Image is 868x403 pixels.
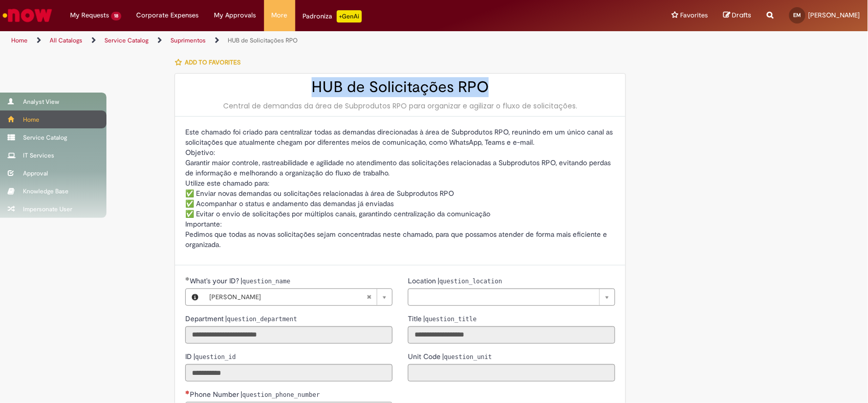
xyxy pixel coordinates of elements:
[809,11,860,19] span: [PERSON_NAME]
[408,288,615,306] a: Clear field Location
[408,352,443,361] span: Read only - Unit Code
[170,36,206,44] a: Suprimentos
[185,326,393,344] input: Department
[186,289,204,305] button: What's your ID?, Preview this record Edvaldo Macedo
[228,36,298,44] a: HUB de Solicitações RPO
[175,52,246,73] button: Add to favorites
[227,316,297,323] span: question_department
[1,5,54,26] img: ServiceNow
[185,79,615,96] h2: HUB de Solicitações RPO
[732,10,752,20] span: Drafts
[190,276,241,285] span: What's your ID?, Edvaldo Macedo
[724,11,752,20] a: Drafts
[190,390,241,399] span: Phone Number
[408,314,424,323] span: Read only - Title
[70,10,109,20] span: My Requests
[195,353,235,361] span: question_id
[794,12,801,18] span: EM
[185,58,241,66] span: Add to favorites
[438,276,502,285] span: |
[8,31,571,50] ul: Page breadcrumbs
[337,10,362,23] p: +GenAi
[242,278,290,285] span: question_name
[408,326,615,344] input: Title
[185,390,190,394] span: Required
[185,364,393,382] input: ID
[204,289,392,305] a: [PERSON_NAME]Clear field What's your ID?
[225,314,297,323] span: |
[408,351,492,362] label: Read only - Unit Code
[444,353,492,361] span: question_unit
[185,351,236,362] label: Read only - ID
[442,352,492,361] span: |
[185,101,615,111] div: Central de demandas da área de Subprodutos RPO para organizar e agilizar o fluxo de solicitações.
[50,36,82,44] a: All Catalogs
[241,276,290,285] span: |
[303,10,362,23] div: Padroniza
[408,276,438,285] span: Location
[185,127,615,250] p: Este chamado foi criado para centralizar todas as demandas direcionadas à área de Subprodutos RPO...
[185,314,226,323] span: Read only - Department
[11,36,28,44] a: Home
[185,314,297,324] label: Read only - Department
[242,391,320,398] span: question_phone_number
[104,36,148,44] a: Service Catalog
[214,10,256,20] span: My Approvals
[193,352,235,361] span: |
[241,390,320,399] span: |
[681,10,708,20] span: Favorites
[425,316,476,323] span: question_title
[408,314,477,324] label: Read only - Title
[185,352,194,361] span: Read only - ID
[361,289,377,305] abbr: Clear field What's your ID?
[408,364,615,382] input: Unit Code
[272,10,288,20] span: More
[423,314,476,323] span: |
[185,277,190,281] span: Required Filled
[209,289,366,305] span: [PERSON_NAME]
[137,10,199,20] span: Corporate Expenses
[439,278,502,285] span: question_location
[111,12,121,20] span: 18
